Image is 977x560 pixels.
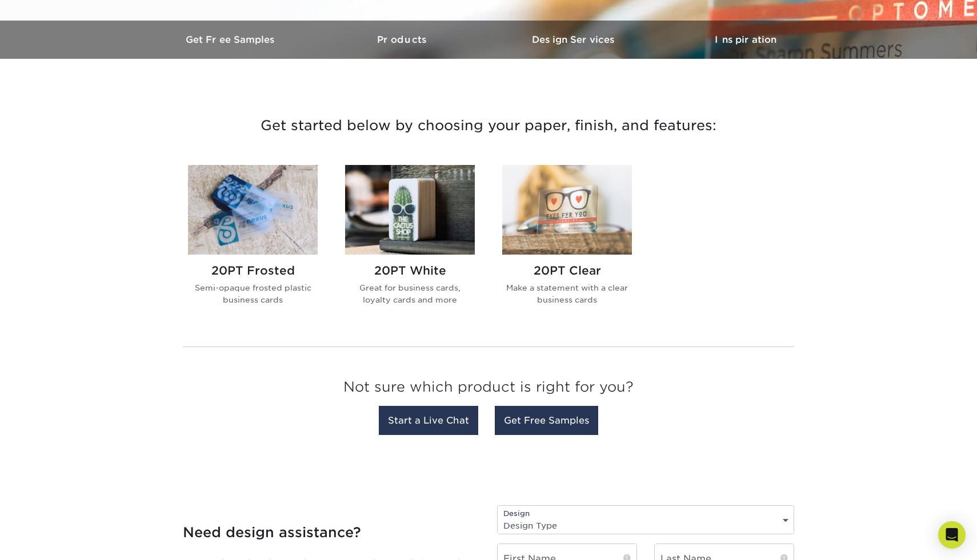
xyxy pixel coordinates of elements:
[345,282,475,305] p: Great for business cards, loyalty cards and more
[146,34,317,45] h3: Get Free Samples
[502,165,632,324] a: 20PT Clear Plastic Cards 20PT Clear Make a statement with a clear business cards
[188,282,318,305] p: Semi-opaque frosted plastic business cards
[317,34,488,45] h3: Products
[488,34,660,45] h3: Design Services
[502,264,632,277] h2: 20PT Clear
[502,282,632,305] p: Make a statement with a clear business cards
[183,370,794,409] h3: Not sure which product is right for you?
[154,100,823,151] h3: Get started below by choosing your paper, finish, and features:
[188,264,318,277] h2: 20PT Frosted
[3,525,97,556] iframe: Google Customer Reviews
[495,406,598,435] a: Get Free Samples
[660,34,831,45] h3: Inspiration
[146,21,317,59] a: Get Free Samples
[660,21,831,59] a: Inspiration
[488,21,660,59] a: Design Services
[938,521,966,549] div: Open Intercom Messenger
[345,165,475,324] a: 20PT White Plastic Cards 20PT White Great for business cards, loyalty cards and more
[188,165,318,255] img: 20PT Frosted Plastic Cards
[379,406,478,435] a: Start a Live Chat
[345,264,475,277] h2: 20PT White
[502,165,632,255] img: 20PT Clear Plastic Cards
[317,21,488,59] a: Products
[188,165,318,324] a: 20PT Frosted Plastic Cards 20PT Frosted Semi-opaque frosted plastic business cards
[183,524,480,541] h4: Need design assistance?
[345,165,475,255] img: 20PT White Plastic Cards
